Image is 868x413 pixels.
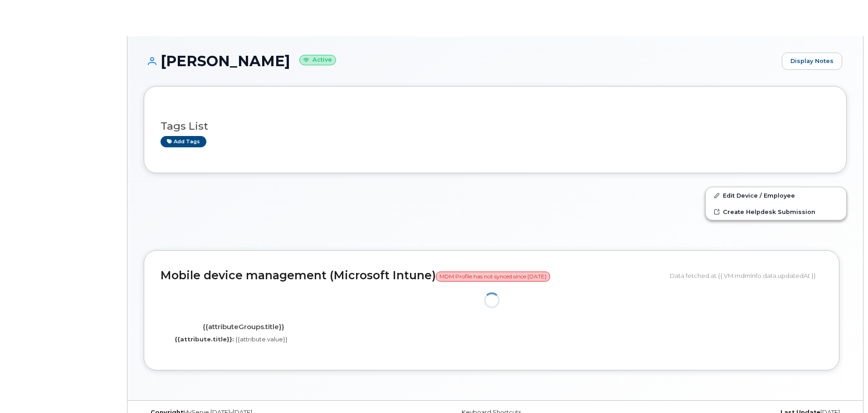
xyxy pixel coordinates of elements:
[235,335,288,343] span: {{attribute.value}}
[299,55,336,65] small: Active
[161,269,663,282] h2: Mobile device management (Microsoft Intune)
[782,53,842,70] a: Display Notes
[706,187,846,204] a: Edit Device / Employee
[161,136,206,147] a: Add tags
[706,204,846,220] a: Create Helpdesk Submission
[167,323,319,331] h4: {{attributeGroups.title}}
[161,121,830,132] h3: Tags List
[175,335,234,344] label: {{attribute.title}}:
[670,267,823,284] div: Data fetched at {{ VM.mdmInfo.data.updatedAt }}
[144,53,777,69] h1: [PERSON_NAME]
[436,272,550,282] span: MDM Profile has not synced since [DATE]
